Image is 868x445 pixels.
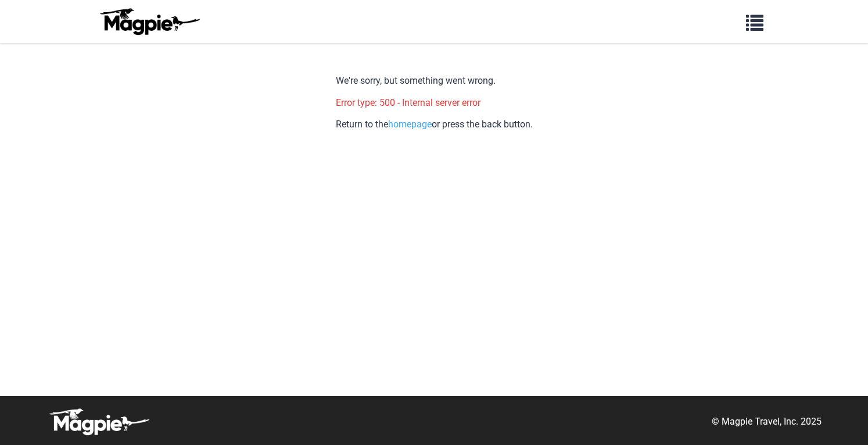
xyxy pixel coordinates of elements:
[97,8,202,35] img: logo-ab69f6fb50320c5b225c76a69d11143b.png
[46,408,151,436] img: logo-white-d94fa1abed81b67a048b3d0f0ab5b955.png
[712,414,822,429] p: © Magpie Travel, Inc. 2025
[388,119,432,130] a: homepage
[336,117,533,132] p: Return to the or press the back button.
[336,73,533,88] p: We're sorry, but something went wrong.
[336,95,533,111] p: Error type: 500 - Internal server error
